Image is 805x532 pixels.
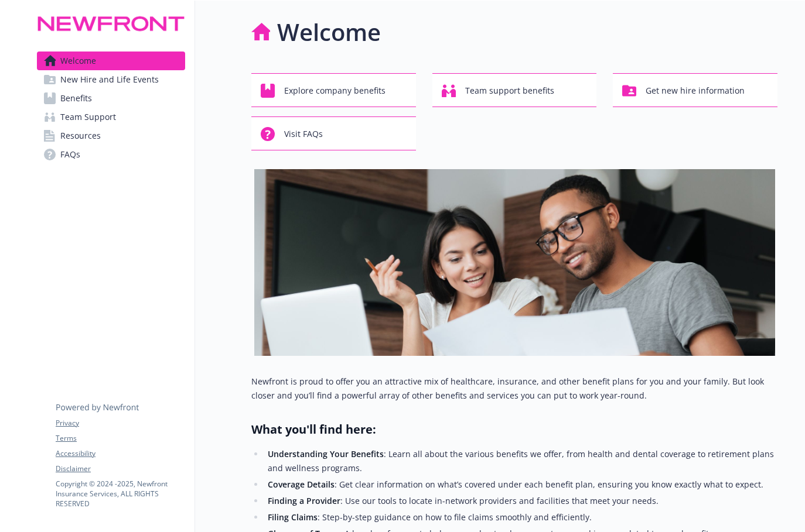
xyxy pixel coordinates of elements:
a: New Hire and Life Events [37,70,185,89]
span: Welcome [60,52,96,70]
span: New Hire and Life Events [60,70,159,89]
strong: Understanding Your Benefits [268,448,384,459]
span: FAQs [60,145,80,164]
button: Team support benefits [432,73,597,107]
button: Visit FAQs [251,116,416,150]
li: : Use our tools to locate in-network providers and facilities that meet your needs. [264,494,777,508]
strong: Filing Claims [268,512,318,523]
li: : Step-by-step guidance on how to file claims smoothly and efficiently. [264,510,777,524]
h2: What you'll find here: [251,421,777,438]
a: Team Support [37,108,185,126]
a: Benefits [37,89,185,108]
a: Accessibility [56,448,185,459]
p: Newfront is proud to offer you an attractive mix of healthcare, insurance, and other benefit plan... [251,375,777,403]
span: Explore company benefits [284,80,386,102]
button: Get new hire information [613,73,777,107]
span: Visit FAQs [284,123,323,145]
a: Disclaimer [56,464,185,474]
h1: Welcome [277,15,381,50]
strong: Coverage Details [268,479,335,490]
span: Team Support [60,108,116,126]
span: Benefits [60,89,92,108]
span: Get new hire information [646,80,745,102]
a: Terms [56,433,185,444]
p: Copyright © 2024 - 2025 , Newfront Insurance Services, ALL RIGHTS RESERVED [56,479,185,509]
strong: Finding a Provider [268,495,340,506]
a: Resources [37,126,185,145]
a: Welcome [37,52,185,70]
a: Privacy [56,418,185,428]
button: Explore company benefits [251,73,416,107]
a: FAQs [37,145,185,164]
li: : Learn all about the various benefits we offer, from health and dental coverage to retirement pl... [264,447,777,475]
span: Team support benefits [465,80,554,102]
li: : Get clear information on what’s covered under each benefit plan, ensuring you know exactly what... [264,478,777,492]
span: Resources [60,126,101,145]
img: overview page banner [254,169,775,356]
